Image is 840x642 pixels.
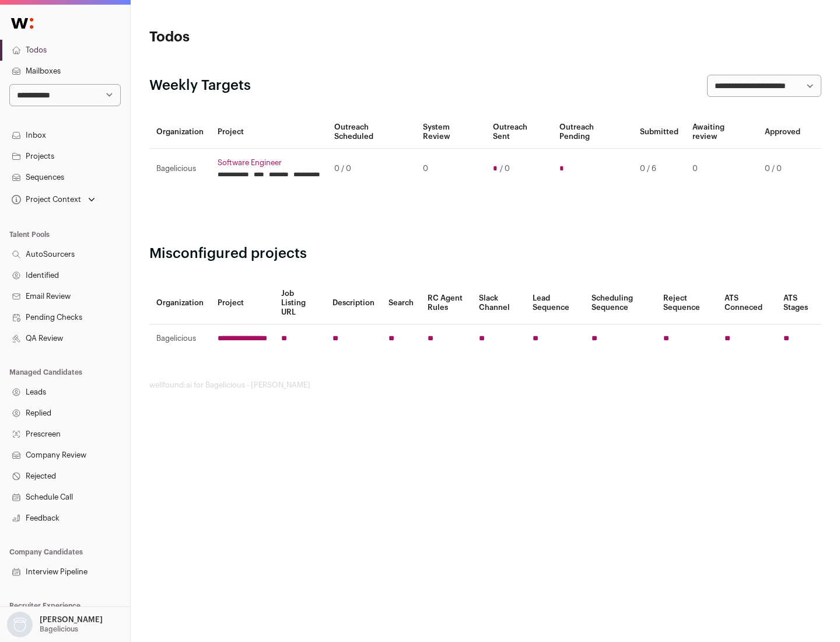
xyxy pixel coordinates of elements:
p: Bagelicious [40,624,78,634]
td: Bagelicious [149,149,211,189]
img: Wellfound [5,12,40,35]
span: / 0 [500,164,510,173]
img: nopic.png [7,612,33,637]
th: Job Listing URL [274,282,325,325]
h2: Misconfigured projects [149,245,821,263]
th: Search [381,282,421,325]
td: 0 / 6 [633,149,685,189]
th: Project [211,116,327,149]
th: Slack Channel [472,282,526,325]
th: Submitted [633,116,685,149]
th: Outreach Scheduled [327,116,416,149]
th: Description [325,282,381,325]
td: 0 [416,149,485,189]
th: Project [211,282,274,325]
th: Outreach Pending [552,116,632,149]
div: Project Context [9,195,81,204]
th: ATS Stages [776,282,821,325]
th: RC Agent Rules [421,282,471,325]
th: Reject Sequence [656,282,718,325]
th: Awaiting review [685,116,758,149]
th: Organization [149,282,211,325]
th: ATS Conneced [717,282,776,325]
td: 0 / 0 [758,149,807,189]
td: Bagelicious [149,325,211,353]
th: Scheduling Sequence [584,282,656,325]
h2: Weekly Targets [149,76,251,95]
th: Outreach Sent [486,116,553,149]
th: System Review [416,116,485,149]
a: Software Engineer [218,158,320,168]
th: Lead Sequence [526,282,584,325]
th: Approved [758,116,807,149]
td: 0 / 0 [327,149,416,189]
footer: wellfound:ai for Bagelicious - [PERSON_NAME] [149,381,821,390]
h1: Todos [149,28,373,47]
td: 0 [685,149,758,189]
p: [PERSON_NAME] [40,615,103,624]
button: Open dropdown [9,191,97,208]
button: Open dropdown [5,612,105,637]
th: Organization [149,116,211,149]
